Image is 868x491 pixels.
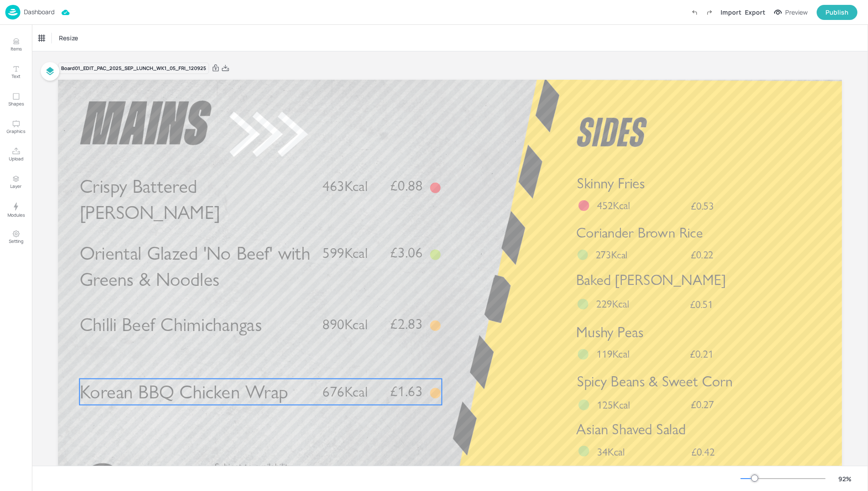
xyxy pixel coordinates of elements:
span: 452Kcal [597,199,630,212]
span: 599Kcal [322,245,368,262]
div: Import [721,8,741,17]
span: Asian Shaved Salad [576,420,686,438]
span: Crispy Battered [PERSON_NAME] [80,175,220,224]
span: £0.42 [691,447,715,457]
span: 890Kcal [322,316,368,333]
span: Oriental Glazed 'No Beef' with Greens & Noodles [80,242,311,291]
span: Spicy Beans & Sweet Corn [577,373,733,390]
span: Skinny Fries [577,175,645,192]
span: 676Kcal [322,383,368,400]
label: Redo (Ctrl + Y) [702,5,717,20]
span: Resize [57,33,80,43]
span: £1.63 [390,384,422,398]
span: 229Kcal [596,297,629,311]
span: 119Kcal [597,347,630,361]
span: Mushy Peas [576,323,643,341]
span: £0.21 [690,349,713,359]
span: 34Kcal [597,445,625,459]
span: £0.51 [690,299,713,310]
span: Coriander Brown Rice [576,224,703,241]
p: Dashboard [24,9,54,15]
div: Export [745,8,765,17]
span: £0.27 [691,399,714,410]
span: £3.06 [390,246,422,260]
div: 92 % [834,474,856,483]
span: £0.22 [691,250,713,260]
span: £2.83 [390,317,422,331]
div: Publish [825,8,849,17]
div: Preview [785,8,808,17]
div: Board 01_EDIT_PAC_2025_SEP_LUNCH_WK1_05_FRI_120925 [58,62,209,74]
label: Undo (Ctrl + Z) [687,5,702,20]
button: Preview [769,6,813,19]
span: 273Kcal [596,248,628,261]
button: Publish [817,5,857,20]
img: logo-86c26b7e.jpg [5,5,20,19]
span: 463Kcal [322,178,368,195]
span: £0.88 [390,179,422,193]
span: 125Kcal [597,398,630,411]
span: Chilli Beef Chimichangas [80,313,262,336]
span: £0.53 [691,200,714,211]
span: Korean BBQ Chicken Wrap [80,380,288,403]
span: Baked [PERSON_NAME] [576,271,726,289]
